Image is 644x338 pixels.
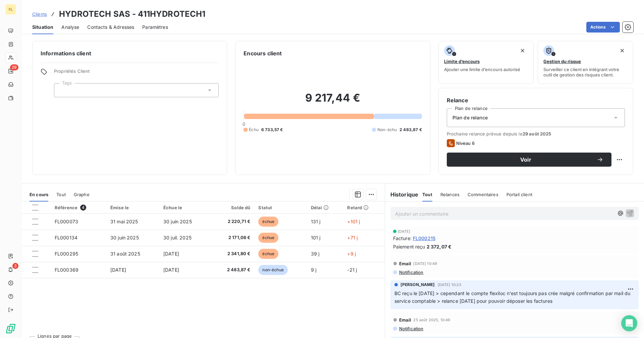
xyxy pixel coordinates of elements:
[311,267,316,273] span: 9 j
[398,229,411,233] span: [DATE]
[32,24,53,31] span: Situation
[311,219,321,224] span: 131 j
[447,153,611,167] button: Voir
[214,267,250,273] span: 2 483,87 €
[399,317,412,323] span: Email
[385,190,419,199] h6: Historique
[110,205,155,210] div: Émise le
[244,49,282,57] h6: Encours client
[455,157,597,162] span: Voir
[347,205,380,210] div: Retard
[311,235,321,240] span: 101 j
[427,243,452,250] span: 2 372,07 €
[74,192,90,197] span: Graphe
[586,22,620,33] button: Actions
[214,234,250,241] span: 2 171,06 €
[163,219,192,224] span: 30 juin 2025
[452,114,488,121] span: Plan de relance
[261,127,283,133] span: 6 733,57 €
[538,41,633,84] button: Gestion du risqueSurveiller ce client en intégrant votre outil de gestion des risques client.
[32,11,47,17] a: Clients
[447,96,625,104] h6: Relance
[413,262,437,266] span: [DATE] 10:49
[440,192,460,197] span: Relances
[55,267,78,273] span: FL000369
[258,217,278,227] span: échue
[347,219,360,224] span: +101 j
[347,235,358,240] span: +71 j
[163,251,179,257] span: [DATE]
[399,261,412,266] span: Email
[258,265,287,275] span: non-échue
[444,59,480,64] span: Limite d’encours
[110,235,139,240] span: 30 juin 2025
[393,243,425,250] span: Paiement reçu
[214,218,250,225] span: 2 220,71 €
[347,251,356,257] span: +9 j
[55,205,102,211] div: Référence
[55,235,77,240] span: FL000134
[311,251,320,257] span: 39 j
[41,49,219,57] h6: Informations client
[142,24,168,31] span: Paramètres
[59,8,205,20] h3: HYDROTECH SAS - 411HYDROTECH1
[163,235,192,240] span: 30 juil. 2025
[55,251,78,257] span: FL000295
[447,131,625,136] span: Prochaine relance prévue depuis le
[110,251,140,257] span: 31 août 2025
[32,11,47,17] span: Clients
[243,121,245,127] span: 0
[398,326,424,331] span: Notification
[258,233,278,243] span: échue
[394,290,632,304] span: BC reçu le [DATE] > cependant le compte flexiloc n'est toujours pas crée malgré confirmation par ...
[163,267,179,273] span: [DATE]
[56,192,66,197] span: Tout
[413,235,435,242] span: FL000215
[468,192,498,197] span: Commentaires
[12,263,18,269] span: 3
[398,270,424,275] span: Notification
[543,59,581,64] span: Gestion du risque
[311,205,339,210] div: Délai
[163,205,206,210] div: Échue le
[258,249,278,259] span: échue
[80,205,86,211] span: 4
[60,87,65,93] input: Ajouter une valeur
[249,127,259,133] span: Échu
[543,67,628,77] span: Surveiller ce client en intégrant votre outil de gestion des risques client.
[399,127,422,133] span: 2 483,87 €
[10,64,18,70] span: 29
[422,192,432,197] span: Tout
[506,192,532,197] span: Portail client
[244,91,422,111] h2: 9 217,44 €
[61,24,79,31] span: Analyse
[5,4,16,15] div: FL
[54,68,219,78] span: Propriétés Client
[413,318,450,322] span: 25 août 2025, 10:49
[523,131,551,136] span: 29 août 2025
[456,140,475,146] span: Niveau 6
[110,219,138,224] span: 31 mai 2025
[30,192,48,197] span: En cours
[444,67,520,72] span: Ajouter une limite d’encours autorisé
[214,205,250,210] div: Solde dû
[5,323,16,334] img: Logo LeanPay
[438,41,534,84] button: Limite d’encoursAjouter une limite d’encours autorisé
[55,219,78,224] span: FL000073
[87,24,134,31] span: Contacts & Adresses
[258,205,303,210] div: Statut
[377,127,397,133] span: Non-échu
[400,282,435,288] span: [PERSON_NAME]
[214,250,250,257] span: 2 341,80 €
[347,267,357,273] span: -21 j
[621,315,637,331] div: Open Intercom Messenger
[393,235,412,242] span: Facture :
[438,283,462,287] span: [DATE] 10:23
[110,267,126,273] span: [DATE]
